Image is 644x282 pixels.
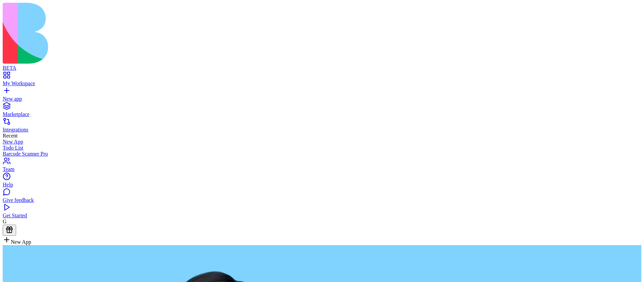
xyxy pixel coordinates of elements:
a: My Workspace [3,74,641,87]
a: BETA [3,59,641,71]
span: Recent [3,133,17,138]
a: Barcode Scanner Pro [3,151,641,157]
a: Todo List [3,145,641,151]
div: Help [3,182,641,188]
div: Give feedback [3,197,641,203]
div: Integrations [3,127,641,133]
div: New app [3,96,641,102]
a: Marketplace [3,105,641,117]
span: New App [11,239,31,245]
img: logo [3,3,272,64]
div: Marketplace [3,111,641,117]
a: New App [3,139,641,145]
div: My Workspace [3,80,641,87]
a: New app [3,90,641,102]
a: Team [3,160,641,172]
a: Get Started [3,207,641,219]
span: G [3,219,7,224]
a: Integrations [3,121,641,133]
div: Get Started [3,213,641,219]
div: Team [3,166,641,172]
div: BETA [3,65,641,71]
a: Help [3,176,641,188]
a: Give feedback [3,191,641,203]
